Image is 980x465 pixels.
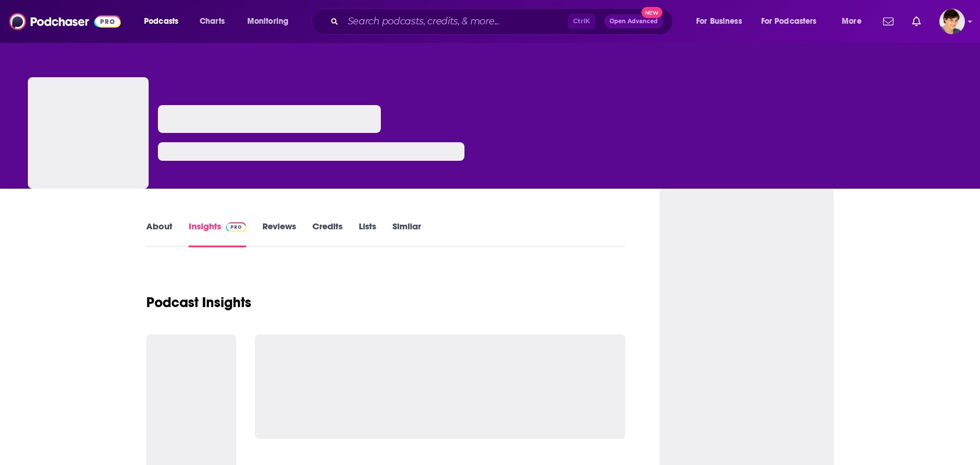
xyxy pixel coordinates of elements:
a: Lists [359,221,376,247]
span: Podcasts [144,13,178,30]
button: open menu [834,12,876,31]
span: Logged in as bethwouldknow [939,9,965,34]
button: Open AdvancedNew [604,15,663,28]
a: Show notifications dropdown [907,12,925,31]
button: open menu [239,12,304,31]
a: Similar [392,221,421,247]
h1: Podcast Insights [146,294,251,311]
span: Ctrl K [568,14,595,29]
span: New [642,7,662,18]
div: Search podcasts, credits, & more... [322,8,684,35]
button: Show profile menu [939,9,965,34]
img: Podchaser - Follow, Share and Rate Podcasts [9,10,121,33]
a: InsightsPodchaser Pro [189,221,246,247]
img: Podchaser Pro [226,222,246,232]
a: Charts [192,12,232,31]
span: For Business [696,13,742,30]
img: User Profile [939,9,965,34]
button: open menu [754,12,834,31]
a: About [146,221,172,247]
button: open menu [136,12,193,31]
span: Monitoring [247,13,289,30]
span: More [842,13,862,30]
span: For Podcasters [761,13,817,30]
a: Credits [312,221,343,247]
button: open menu [688,12,756,31]
a: Reviews [262,221,296,247]
span: Open Advanced [610,19,658,24]
span: Charts [200,13,225,30]
input: Search podcasts, credits, & more... [343,12,568,31]
a: Show notifications dropdown [878,12,898,31]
